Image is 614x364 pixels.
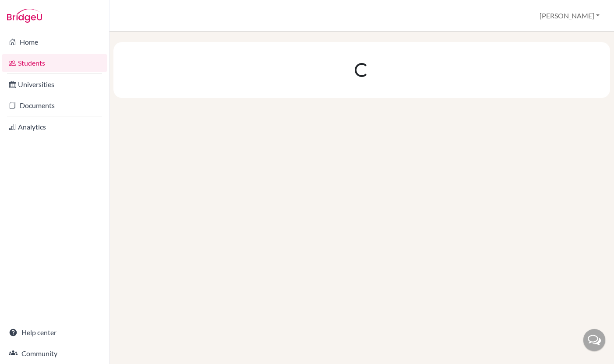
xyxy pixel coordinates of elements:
[2,54,107,72] a: Students
[20,6,38,14] span: Help
[2,33,107,51] a: Home
[2,345,107,362] a: Community
[2,118,107,136] a: Analytics
[536,7,603,24] button: [PERSON_NAME]
[2,97,107,114] a: Documents
[7,9,42,23] img: Bridge-U
[2,324,107,341] a: Help center
[2,76,107,93] a: Universities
